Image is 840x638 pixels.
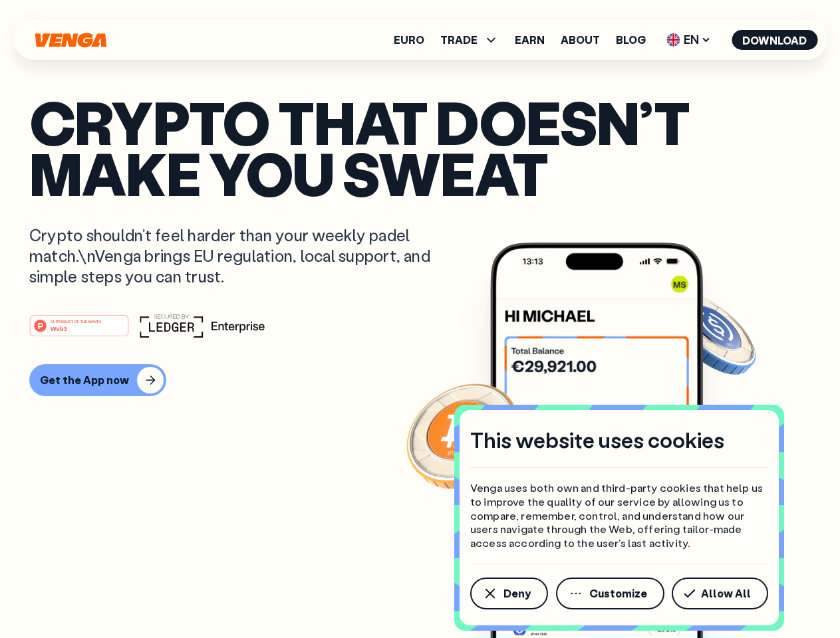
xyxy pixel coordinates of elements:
a: Euro [394,35,424,45]
a: Get the App now [29,364,811,396]
span: Customize [589,588,647,599]
svg: Home [33,33,108,48]
a: Blog [616,35,646,45]
img: USDC coin [663,286,759,381]
a: #1 PRODUCT OF THE MONTHWeb3 [29,322,129,340]
tspan: Web3 [51,324,67,332]
p: Venga uses both own and third-party cookies that help us to improve the quality of our service by... [470,481,768,550]
button: Deny [470,578,548,609]
span: Deny [503,588,531,599]
tspan: #1 PRODUCT OF THE MONTH [51,319,101,323]
button: Get the App now [29,364,166,396]
button: Download [732,30,817,50]
img: flag-uk [666,33,680,47]
button: Allow All [672,578,768,609]
p: Crypto shouldn’t feel harder than your weekly padel match.\nVenga brings EU regulation, local sup... [29,225,450,287]
h4: This website uses cookies [470,426,724,454]
div: Get the App now [40,373,129,387]
a: About [561,35,600,45]
span: TRADE [440,32,499,48]
a: Earn [515,35,545,45]
p: Crypto that doesn’t make you sweat [29,96,811,198]
span: EN [662,29,716,51]
img: Bitcoin [404,375,523,495]
button: Customize [556,578,664,609]
span: Allow All [701,588,751,599]
span: TRADE [440,35,478,45]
